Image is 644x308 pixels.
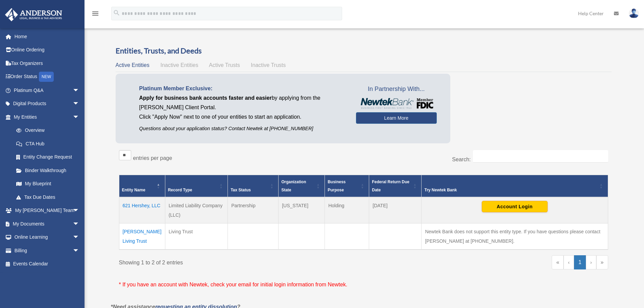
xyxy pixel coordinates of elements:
td: Newtek Bank does not support this entity type. If you have questions please contact [PERSON_NAME]... [422,223,608,250]
a: Order StatusNEW [5,70,90,84]
span: Active Trusts [209,62,240,68]
td: Holding [325,197,369,223]
span: Organization State [281,180,306,192]
i: search [113,9,120,17]
a: Billingarrow_drop_down [5,244,90,257]
span: arrow_drop_down [73,110,86,124]
a: Previous [564,255,574,269]
p: by applying from the [PERSON_NAME] Client Portal. [139,93,346,112]
td: Limited Liability Company (LLC) [165,197,228,223]
p: Click "Apply Now" next to one of your entities to start an application. [139,112,346,122]
th: Record Type: Activate to sort [165,175,228,197]
a: Entity Change Request [9,150,86,164]
span: Record Type [168,188,192,192]
a: My Blueprint [9,177,86,191]
a: Online Learningarrow_drop_down [5,231,90,244]
a: menu [91,12,99,18]
a: Tax Due Dates [9,190,86,204]
a: Overview [9,124,83,137]
img: NewtekBankLogoSM.png [359,98,433,109]
a: My [PERSON_NAME] Teamarrow_drop_down [5,204,90,217]
a: My Documentsarrow_drop_down [5,217,90,231]
h3: Entities, Trusts, and Deeds [116,46,612,56]
span: arrow_drop_down [73,84,86,97]
label: entries per page [133,155,172,161]
td: Partnership [228,197,279,223]
a: Events Calendar [5,257,90,271]
th: Organization State: Activate to sort [279,175,325,197]
th: Entity Name: Activate to invert sorting [119,175,165,197]
td: [DATE] [369,197,422,223]
span: Tax Status [231,188,251,192]
td: 621 Hershey, LLC [119,197,165,223]
span: arrow_drop_down [73,231,86,244]
img: User Pic [629,8,639,18]
a: Learn More [356,112,437,124]
span: Business Purpose [328,180,345,192]
div: NEW [39,72,54,82]
a: Home [5,30,90,43]
span: arrow_drop_down [73,204,86,218]
a: Online Ordering [5,43,90,57]
a: Digital Productsarrow_drop_down [5,97,90,111]
td: [US_STATE] [279,197,325,223]
span: arrow_drop_down [73,244,86,258]
td: [PERSON_NAME] Living Trust [119,223,165,250]
span: arrow_drop_down [73,97,86,111]
span: Inactive Entities [160,62,198,68]
a: 1 [574,255,586,269]
span: In Partnership With... [356,84,437,95]
p: Questions about your application status? Contact Newtek at [PHONE_NUMBER] [139,124,346,133]
span: Inactive Trusts [251,62,286,68]
img: Anderson Advisors Platinum Portal [3,8,64,21]
th: Tax Status: Activate to sort [228,175,279,197]
a: My Entitiesarrow_drop_down [5,110,86,124]
th: Business Purpose: Activate to sort [325,175,369,197]
a: CTA Hub [9,137,86,150]
p: Platinum Member Exclusive: [139,84,346,93]
a: Tax Organizers [5,56,90,70]
a: Platinum Q&Aarrow_drop_down [5,84,90,97]
span: Apply for business bank accounts faster and easier [139,95,272,101]
a: Last [596,255,608,269]
span: arrow_drop_down [73,217,86,231]
div: Showing 1 to 2 of 2 entries [119,255,359,267]
label: Search: [452,157,471,162]
a: Binder Walkthrough [9,164,86,177]
a: First [552,255,564,269]
th: Try Newtek Bank : Activate to sort [422,175,608,197]
a: Next [586,255,596,269]
span: Entity Name [122,188,145,192]
button: Account Login [482,201,548,212]
p: * If you have an account with Newtek, check your email for initial login information from Newtek. [119,280,608,289]
div: Try Newtek Bank [424,186,597,194]
span: Federal Return Due Date [372,180,409,192]
th: Federal Return Due Date: Activate to sort [369,175,422,197]
i: menu [91,9,99,18]
td: Living Trust [165,223,228,250]
a: Account Login [482,204,548,209]
span: Active Entities [116,62,149,68]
